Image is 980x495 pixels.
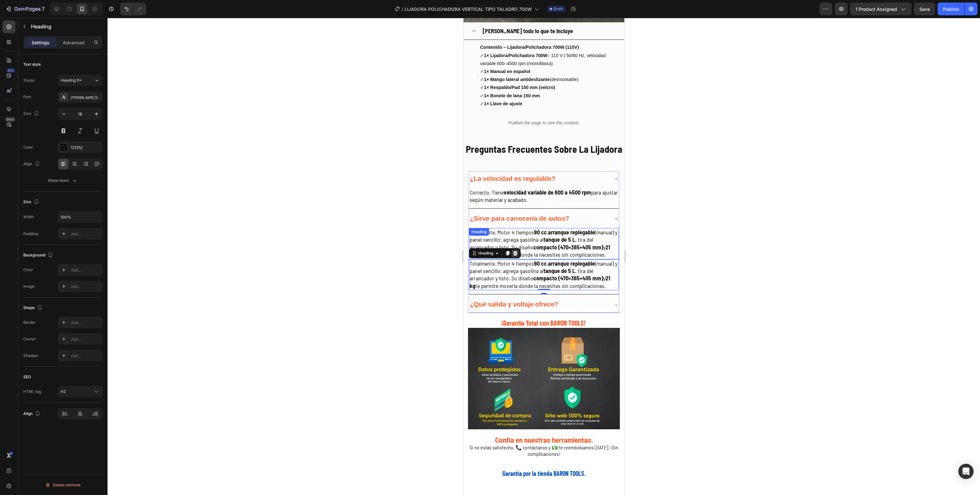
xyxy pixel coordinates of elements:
div: Color [23,144,33,150]
div: Beta [5,117,15,122]
iframe: Design area [464,18,624,495]
div: Font [23,94,31,100]
div: Color [23,267,33,273]
div: Text style [23,62,41,67]
div: Add... [71,267,101,273]
button: Heading 5* [58,75,102,86]
div: Open Intercom Messenger [958,464,974,479]
div: Show more [48,177,78,184]
button: Save [914,3,935,15]
div: HTML tag [23,389,41,395]
div: Align [23,160,41,168]
button: Show more [23,175,102,186]
div: Align [23,410,41,418]
div: Delete element [45,481,80,489]
div: Border [23,320,36,325]
div: SEO [23,374,31,380]
span: LIJADORA POLICHADORA VERTICAL TIPO TALADRO 700W [405,6,532,12]
div: 121212 [71,145,101,151]
div: Add... [71,284,101,290]
div: Width [23,214,34,220]
div: Padding [23,231,38,237]
div: Shape [23,304,44,312]
div: Add... [71,336,101,342]
div: Add... [71,353,101,359]
p: Settings [32,39,49,46]
button: H2 [58,386,102,397]
div: Corner [23,336,36,342]
button: Publish [938,3,964,15]
span: Heading 5* [61,78,81,83]
button: 1 product assigned [850,3,911,15]
span: Save [919,6,930,12]
div: Add... [71,320,101,326]
button: 7 [3,3,48,15]
button: Delete element [23,480,102,490]
div: Undo/Redo [120,3,146,15]
div: Styles [23,78,34,83]
p: Advanced [63,39,85,46]
span: Draft [553,6,563,12]
div: Image [23,284,34,289]
div: Size [23,109,40,118]
input: Auto [58,211,102,223]
div: 450 [6,68,15,73]
div: [PERSON_NAME] Semi Condensed [71,94,101,100]
span: / [402,6,403,12]
span: 1 product assigned [856,6,897,12]
span: H2 [61,389,66,394]
div: Publish [943,6,959,12]
div: Shadow [23,353,38,358]
div: Background [23,251,54,260]
div: Add... [71,231,101,237]
p: Heading [31,23,100,30]
div: Size [23,198,40,206]
p: 7 [42,5,45,13]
